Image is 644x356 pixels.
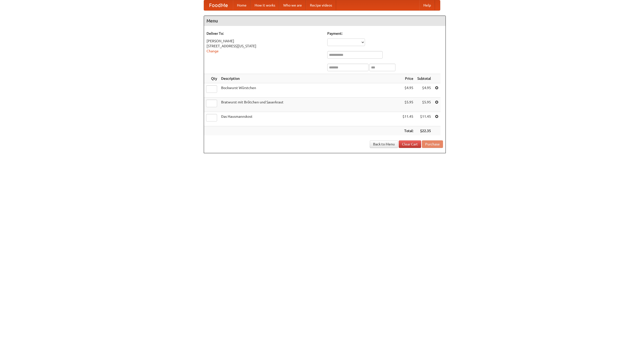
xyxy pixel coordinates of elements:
[422,140,443,148] button: Purchase
[207,31,322,36] h5: Deliver To:
[415,126,433,136] th: $22.35
[415,83,433,98] td: $4.95
[207,49,219,53] a: Change
[370,140,398,148] a: Back to Menu
[419,0,435,10] a: Help
[400,74,415,83] th: Price
[400,98,415,112] td: $5.95
[306,0,336,10] a: Recipe videos
[415,74,433,83] th: Subtotal
[207,38,322,44] div: [PERSON_NAME]
[251,0,279,10] a: How it works
[204,74,219,83] th: Qty
[327,31,443,36] h5: Payment:
[233,0,251,10] a: Home
[207,44,322,49] div: [STREET_ADDRESS][US_STATE]
[219,74,400,83] th: Description
[204,16,446,26] h4: Menu
[415,112,433,126] td: $11.45
[279,0,306,10] a: Who we are
[219,112,400,126] td: Das Hausmannskost
[415,98,433,112] td: $5.95
[400,112,415,126] td: $11.45
[399,140,421,148] a: Clear Cart
[219,98,400,112] td: Bratwurst mit Brötchen und Sauerkraut
[204,0,233,10] a: FoodMe
[400,126,415,136] th: Total:
[400,83,415,98] td: $4.95
[219,83,400,98] td: Bockwurst Würstchen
